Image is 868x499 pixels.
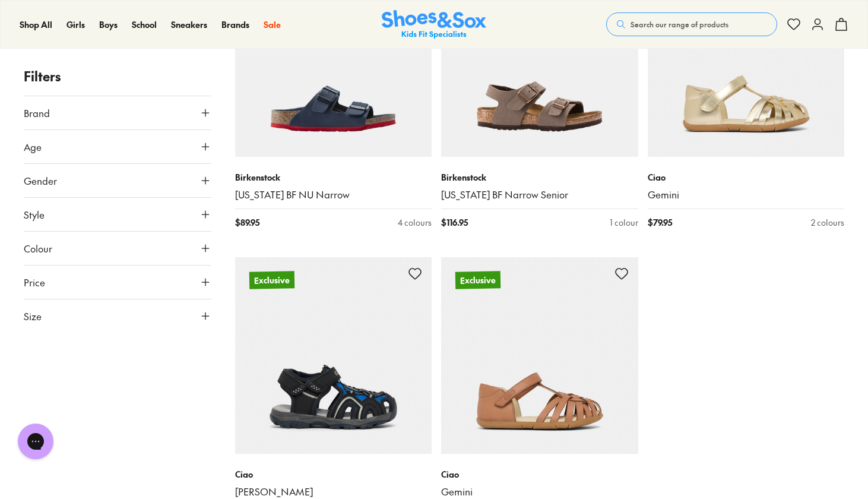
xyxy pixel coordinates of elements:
span: Girls [66,18,85,30]
a: Shoes & Sox [382,10,486,39]
a: [US_STATE] BF NU Narrow [235,188,432,201]
p: Birkenstock [441,171,638,184]
span: $ 89.95 [235,216,259,229]
a: Boys [99,18,118,31]
span: Size [24,309,42,323]
p: Filters [24,67,211,86]
button: Price [24,266,211,299]
span: Price [24,275,45,289]
p: Ciao [235,468,432,481]
a: [US_STATE] BF Narrow Senior [441,188,638,201]
span: Gender [24,173,57,188]
a: Shop All [20,18,52,31]
a: Exclusive [441,257,638,454]
button: Style [24,198,211,231]
div: 2 colours [811,216,844,229]
p: Exclusive [455,271,500,289]
img: SNS_Logo_Responsive.svg [382,10,486,39]
span: Style [24,207,45,222]
span: School [132,18,157,30]
p: Ciao [648,171,845,184]
span: $ 116.95 [441,216,468,229]
button: Age [24,130,211,163]
p: Exclusive [249,271,294,289]
div: 1 colour [610,216,638,229]
p: Birkenstock [235,171,432,184]
button: Brand [24,96,211,130]
a: Gemini [441,485,638,498]
p: Ciao [441,468,638,481]
span: Boys [99,18,118,30]
span: Sneakers [171,18,207,30]
span: Shop All [20,18,52,30]
span: Brands [221,18,249,30]
a: Sneakers [171,18,207,31]
a: Girls [66,18,85,31]
button: Colour [24,232,211,265]
button: Size [24,299,211,333]
span: $ 79.95 [648,216,672,229]
a: Gemini [648,188,845,201]
a: Sale [264,18,281,31]
span: Colour [24,241,52,255]
button: Gender [24,164,211,197]
a: [PERSON_NAME] [235,485,432,498]
a: Exclusive [235,257,432,454]
a: Brands [221,18,249,31]
span: Sale [264,18,281,30]
span: Age [24,140,42,154]
span: Search our range of products [631,19,728,30]
iframe: Gorgias live chat messenger [12,419,59,463]
button: Search our range of products [606,12,777,36]
div: 4 colours [398,216,432,229]
span: Brand [24,106,50,120]
a: School [132,18,157,31]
